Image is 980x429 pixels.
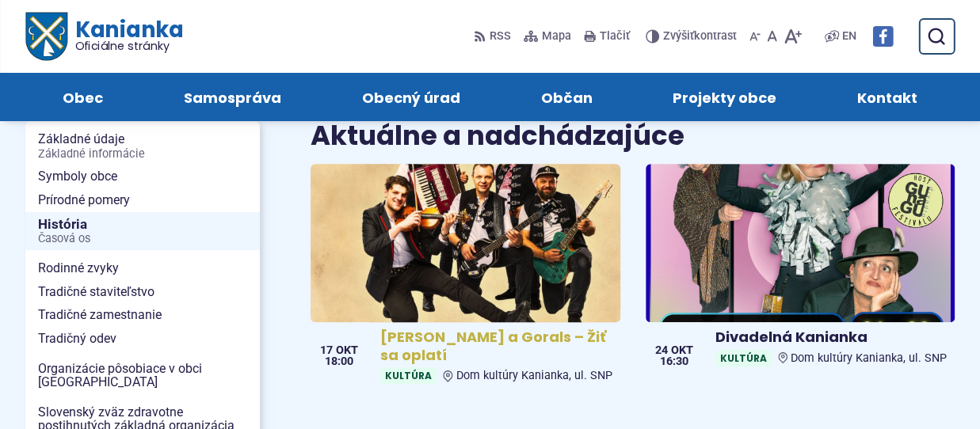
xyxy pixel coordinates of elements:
[833,73,942,121] a: Kontakt
[38,188,247,212] span: Prírodné pomery
[839,27,860,46] a: EN
[311,121,955,150] h2: Aktuálne a nadchádzajúce
[540,73,592,121] span: Občan
[646,20,740,53] button: Zvýšiťkontrast
[25,188,260,212] a: Prírodné pomery
[655,345,668,356] span: 24
[380,367,437,384] span: Kultúra
[872,26,893,47] img: Prejsť na Facebook stránku
[38,357,247,394] span: Organizácie pôsobiace v obci [GEOGRAPHIC_DATA]
[320,356,358,367] span: 18:00
[38,327,247,351] span: Tradičný odev
[25,303,260,327] a: Tradičné zamestnanie
[791,351,947,365] span: Dom kultúry Kanianka, ul. SNP
[715,328,949,347] h4: Divadelná Kanianka
[184,73,281,121] span: Samospráva
[663,30,737,44] span: kontrast
[857,73,917,121] span: Kontakt
[25,127,260,165] a: Základné údajeZákladné informácie
[38,165,247,188] span: Symboly obce
[600,30,630,44] span: Tlačiť
[663,29,694,43] span: Zvýšiť
[38,280,247,304] span: Tradičné staviteľstvo
[25,280,260,304] a: Tradičné staviteľstvo
[542,27,571,46] span: Mapa
[715,350,772,366] span: Kultúra
[25,212,260,251] a: HistóriaČasová os
[320,345,333,356] span: 17
[38,233,247,245] span: Časová os
[380,328,614,364] h4: [PERSON_NAME] a Gorals – Žiť sa oplatí
[25,327,260,351] a: Tradičný odev
[25,357,260,394] a: Organizácie pôsobiace v obci [GEOGRAPHIC_DATA]
[362,73,460,121] span: Obecný úrad
[38,127,247,165] span: Základné údaje
[655,356,693,367] span: 16:30
[337,73,485,121] a: Obecný úrad
[25,13,67,61] img: Prejsť na domovskú stránku
[38,73,128,121] a: Obec
[38,148,247,161] span: Základné informácie
[474,20,514,53] a: RSS
[646,164,955,373] a: Divadelná Kanianka KultúraDom kultúry Kanianka, ul. SNP 24 okt 16:30
[842,27,856,46] span: EN
[746,20,764,53] button: Zmenšiť veľkosť písma
[311,164,620,390] a: [PERSON_NAME] a Gorals – Žiť sa oplatí KultúraDom kultúry Kanianka, ul. SNP 17 okt 18:00
[581,20,633,53] button: Tlačiť
[521,20,574,53] a: Mapa
[456,369,612,382] span: Dom kultúry Kanianka, ul. SNP
[336,345,358,356] span: okt
[67,19,182,52] span: Kanianka
[63,73,103,121] span: Obec
[25,165,260,188] a: Symboly obce
[671,345,693,356] span: okt
[490,27,511,46] span: RSS
[38,303,247,327] span: Tradičné zamestnanie
[648,73,801,121] a: Projekty obce
[25,256,260,280] a: Rodinné zvyky
[38,256,247,280] span: Rodinné zvyky
[159,73,306,121] a: Samospráva
[38,212,247,251] span: História
[74,40,183,51] span: Oficiálne stránky
[780,20,805,53] button: Zväčšiť veľkosť písma
[517,73,617,121] a: Občan
[25,13,183,61] a: Logo Kanianka, prejsť na domovskú stránku.
[673,73,776,121] span: Projekty obce
[764,20,780,53] button: Nastaviť pôvodnú veľkosť písma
